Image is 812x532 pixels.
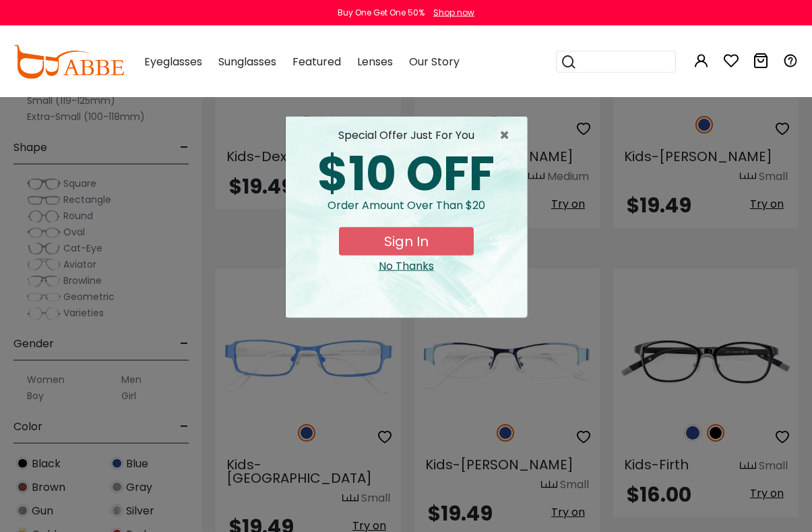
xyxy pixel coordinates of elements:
div: $10 OFF [296,150,516,198]
div: special offer just for you [296,127,516,144]
div: Close [296,258,516,274]
a: Shop now [427,7,474,18]
button: Sign In [339,227,474,256]
div: Buy One Get One 50% [338,7,425,19]
span: Sunglasses [218,54,276,69]
span: Our Story [409,54,460,69]
span: Featured [292,54,341,69]
button: Close [499,127,516,144]
div: Shop now [433,7,474,19]
span: Lenses [357,54,393,69]
span: Eyeglasses [144,54,202,69]
span: × [499,127,516,144]
img: abbeglasses.com [13,45,124,79]
div: Order amount over than $20 [296,198,516,227]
